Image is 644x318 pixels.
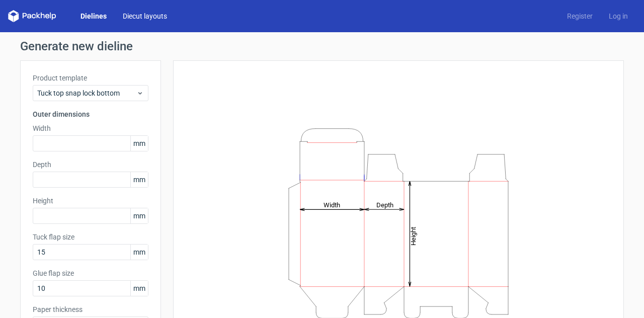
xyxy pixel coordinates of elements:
[33,268,148,278] label: Glue flap size
[130,136,148,151] span: mm
[37,88,136,98] span: Tuck top snap lock bottom
[72,11,115,21] a: Dielines
[33,232,148,242] label: Tuck flap size
[33,160,148,170] label: Depth
[324,201,340,208] tspan: Width
[376,201,393,208] tspan: Depth
[130,172,148,187] span: mm
[33,196,148,206] label: Height
[33,73,148,83] label: Product template
[130,208,148,223] span: mm
[115,11,175,21] a: Diecut layouts
[20,40,624,52] h1: Generate new dieline
[410,226,417,245] tspan: Height
[33,304,148,314] label: Paper thickness
[559,11,601,21] a: Register
[33,109,148,119] h3: Outer dimensions
[33,123,148,133] label: Width
[130,281,148,296] span: mm
[601,11,636,21] a: Log in
[130,245,148,260] span: mm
